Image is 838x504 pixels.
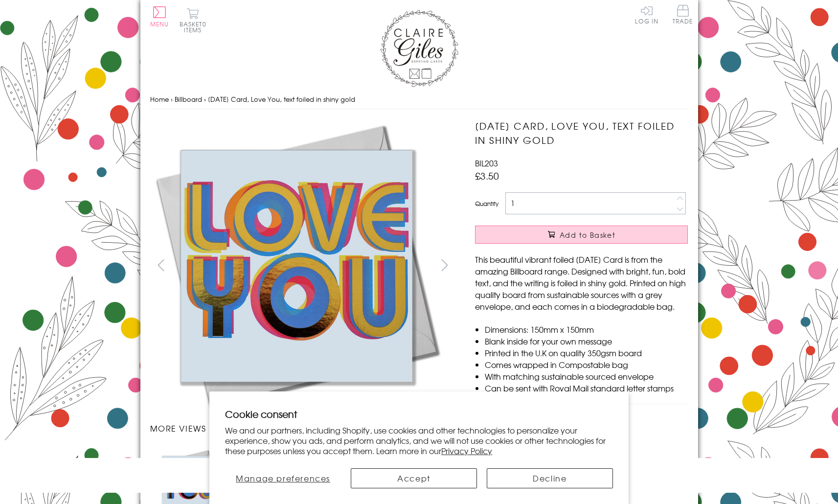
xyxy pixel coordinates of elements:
[180,8,206,33] button: Basket0 items
[475,119,688,147] h1: [DATE] Card, Love You, text foiled in shiny gold
[171,94,173,104] span: ›
[487,468,613,488] button: Decline
[455,119,749,412] img: Valentine's Day Card, Love You, text foiled in shiny gold
[204,94,206,104] span: ›
[433,254,455,276] button: next
[380,10,458,87] img: Claire Giles Greetings Cards
[475,253,688,312] p: This beautiful vibrant foiled [DATE] Card is from the amazing Billboard range. Designed with brig...
[150,6,169,27] button: Menu
[150,20,169,28] span: Menu
[485,370,688,382] li: With matching sustainable sourced envelope
[208,94,355,104] span: [DATE] Card, Love You, text foiled in shiny gold
[475,157,498,169] span: BIL203
[673,5,693,24] span: Trade
[441,445,492,457] a: Privacy Policy
[673,5,693,26] a: Trade
[485,382,688,394] li: Can be sent with Royal Mail standard letter stamps
[150,422,456,434] h3: More views
[184,20,206,34] span: 0 items
[175,94,202,104] a: Billboard
[485,347,688,359] li: Printed in the U.K on quality 350gsm board
[236,472,330,484] span: Manage preferences
[475,226,688,244] button: Add to Basket
[150,94,169,104] a: Home
[351,468,477,488] button: Accept
[225,407,613,421] h2: Cookie consent
[225,425,613,456] p: We and our partners, including Shopify, use cookies and other technologies to personalize your ex...
[475,169,499,183] span: £3.50
[485,335,688,347] li: Blank inside for your own message
[485,359,688,370] li: Comes wrapped in Compostable bag
[150,90,688,110] nav: breadcrumbs
[225,468,341,488] button: Manage preferences
[150,254,172,276] button: prev
[485,323,688,335] li: Dimensions: 150mm x 150mm
[560,230,615,240] span: Add to Basket
[150,119,443,412] img: Valentine's Day Card, Love You, text foiled in shiny gold
[475,199,498,208] label: Quantity
[635,5,658,24] a: Log In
